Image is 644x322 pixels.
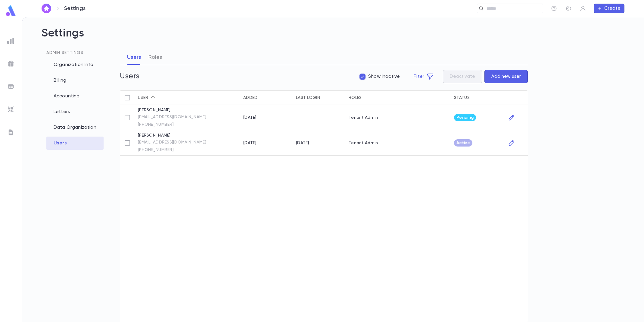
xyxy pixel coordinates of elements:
[349,90,362,105] div: Roles
[346,90,451,105] div: Roles
[46,51,83,55] span: Admin Settings
[454,90,470,105] div: Status
[43,6,50,11] img: home_white.a664292cf8c1dea59945f0da9f25487c.svg
[46,74,104,87] div: Billing
[7,37,14,44] img: reports_grey.c525e4749d1bce6a11f5fe2a8de1b229.svg
[135,90,240,105] div: User
[594,4,624,13] button: Create
[407,70,440,83] button: Filter
[243,140,257,145] div: 7/23/2024
[138,122,206,128] a: [PHONE_NUMBER]
[484,70,528,83] button: Add new user
[240,90,293,105] div: Added
[127,50,141,65] button: Users
[349,140,378,145] p: Tenant Admin
[451,90,504,105] div: Status
[46,105,104,118] div: Letters
[296,140,309,145] div: 9/4/2025
[46,121,104,134] div: Data Organization
[42,27,624,50] h2: Settings
[138,133,206,138] p: [PERSON_NAME]
[64,5,86,12] p: Settings
[148,50,162,65] button: Roles
[148,93,158,103] button: Sort
[454,140,472,145] span: Active
[7,129,14,136] img: letters_grey.7941b92b52307dd3b8a917253454ce1c.svg
[296,90,320,105] div: Last Login
[46,90,104,103] div: Accounting
[46,58,104,71] div: Organization Info
[5,5,17,17] img: logo
[138,114,206,120] a: [EMAIL_ADDRESS][DOMAIN_NAME]
[293,90,346,105] div: Last Login
[7,106,14,113] img: imports_grey.530a8a0e642e233f2baf0ef88e8c9fcb.svg
[243,115,257,120] div: 9/4/2025
[138,90,148,105] div: User
[7,83,14,90] img: batches_grey.339ca447c9d9533ef1741baa751efc33.svg
[138,140,206,145] a: [EMAIL_ADDRESS][DOMAIN_NAME]
[454,115,476,120] span: Pending
[243,90,257,105] div: Added
[368,74,400,80] span: Show inactive
[46,137,104,150] div: Users
[138,147,206,153] a: [PHONE_NUMBER]
[138,108,206,112] p: [PERSON_NAME]
[7,60,14,67] img: campaigns_grey.99e729a5f7ee94e3726e6486bddda8f1.svg
[120,72,140,81] h5: Users
[349,115,378,120] p: Tenant Admin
